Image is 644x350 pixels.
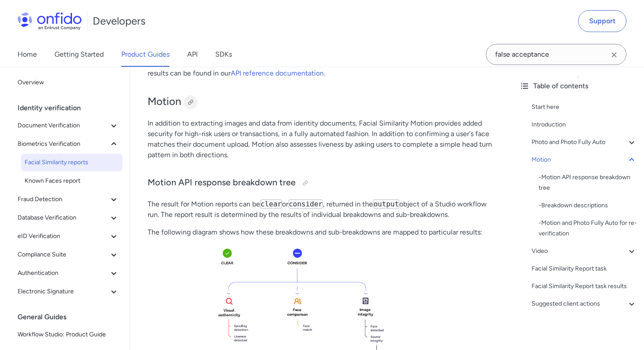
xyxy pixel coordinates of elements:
[25,176,119,186] span: Known Faces report
[532,155,637,165] a: Motion
[21,154,123,171] a: Facial Similarity reports
[18,329,119,340] span: Workflow Studio: Product Guide
[18,99,126,117] div: Identity verification
[18,213,109,223] span: Database Verification
[14,326,123,343] a: Workflow Studio: Product Guide
[373,199,399,209] code: output
[532,246,637,256] a: Video
[18,42,37,67] a: Home
[18,231,109,242] span: eID Verification
[539,218,637,239] a: -Motion and Photo Fully Auto for re-verification
[18,308,126,326] div: General Guides
[14,209,123,227] button: Database Verification
[121,42,170,67] a: Product Guides
[539,200,637,211] a: -Breakdown descriptions
[14,117,123,134] button: Document Verification
[18,12,82,30] img: Onfido Logo
[18,268,109,278] span: Authentication
[18,194,109,205] span: Fraud Detection
[215,42,232,67] a: SDKs
[18,139,109,149] span: Biometrics Verification
[54,42,104,67] a: Getting Started
[18,120,109,131] span: Document Verification
[609,50,619,60] svg: Clear search field button
[532,281,637,292] a: Facial Similarity Report task results
[539,172,637,193] a: -Motion API response breakdown tree
[519,81,637,91] div: Table of contents
[187,42,198,67] a: API
[14,264,123,282] button: Authentication
[21,172,123,190] a: Known Faces report
[539,172,637,193] div: - Motion API response breakdown tree
[18,77,119,88] span: Overview
[14,283,123,300] button: Electronic Signature
[148,176,495,190] h3: Motion API response breakdown tree
[532,119,637,130] a: Introduction
[532,102,637,112] a: Start here
[18,286,109,297] span: Electronic Signature
[148,118,495,160] p: In addition to extracting images and data from identity documents, Facial Similarity Motion provi...
[25,157,119,168] span: Facial Similarity reports
[532,137,637,148] a: Photo and Photo Fully Auto
[539,200,637,211] div: - Breakdown descriptions
[14,227,123,245] button: eID Verification
[260,199,282,209] code: clear
[14,74,123,91] a: Overview
[148,94,495,109] h2: Motion
[539,218,637,239] div: - Motion and Photo Fully Auto for re-verification
[231,69,324,77] a: API reference documentation
[148,227,495,238] p: The following diagram shows how these breakdowns and sub-breakdowns are mapped to particular resu...
[93,14,145,28] h1: Developers
[578,10,626,32] a: Support
[14,191,123,208] button: Fraud Detection
[148,58,495,79] p: Complete details regarding the structure of Facial Similarity Photo and Photo Fully Auto reports ...
[532,299,637,309] a: Suggested client actions
[14,246,123,263] button: Compliance Suite
[486,44,626,65] input: Onfido search input field
[288,199,323,209] code: consider
[148,199,495,220] p: The result for Motion reports can be or , returned in the object of a Studio workflow run. The re...
[532,263,637,274] a: Facial Similarity Report task
[14,135,123,153] button: Biometrics Verification
[18,249,109,260] span: Compliance Suite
